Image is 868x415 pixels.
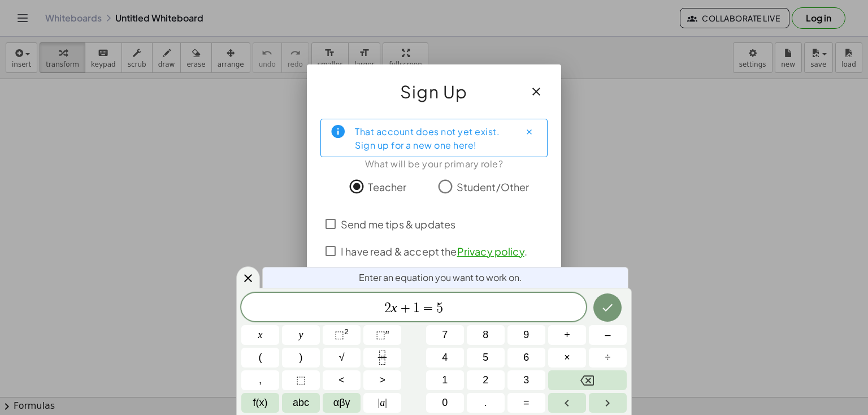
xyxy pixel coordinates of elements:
span: = [420,301,436,315]
button: 3 [507,370,545,390]
button: 6 [507,348,545,368]
button: Greek alphabet [323,393,361,413]
span: 1 [413,301,420,315]
span: √ [339,350,345,365]
button: Fraction [363,348,401,368]
div: What will be your primary role? [320,157,548,171]
button: Equals [507,393,545,413]
button: Done [593,293,622,322]
span: × [564,350,570,365]
sup: 2 [344,327,349,336]
span: > [379,373,385,388]
button: x [241,325,279,345]
button: 7 [426,325,464,345]
span: 3 [523,373,529,388]
button: Less than [323,370,361,390]
span: 5 [436,301,443,315]
button: 9 [507,325,545,345]
button: Absolute value [363,393,401,413]
span: abc [293,395,309,410]
span: Student/Other [457,179,530,194]
button: , [241,370,279,390]
span: | [378,397,380,408]
span: Send me tips & updates [341,217,455,232]
span: < [338,373,345,388]
var: x [391,300,397,315]
span: f(x) [253,395,268,410]
span: ⬚ [335,329,344,340]
button: Close [520,123,538,141]
span: 8 [483,327,488,343]
span: Sign Up [400,78,468,105]
span: 4 [442,350,448,365]
button: 5 [467,348,505,368]
span: ⬚ [376,329,385,340]
button: Placeholder [282,370,320,390]
span: – [605,327,610,343]
button: y [282,325,320,345]
span: 2 [483,373,488,388]
span: Teacher [368,179,406,194]
span: = [523,395,530,410]
button: Plus [548,325,586,345]
span: ÷ [605,350,611,365]
span: ) [300,350,303,365]
sup: n [385,327,389,336]
span: ( [259,350,262,365]
button: ) [282,348,320,368]
button: ( [241,348,279,368]
span: y [299,327,303,343]
button: Alphabet [282,393,320,413]
button: . [467,393,505,413]
button: Square root [323,348,361,368]
button: 0 [426,393,464,413]
span: αβγ [333,395,350,410]
button: 8 [467,325,505,345]
span: 0 [442,395,448,410]
span: 5 [483,350,488,365]
span: 2 [384,301,391,315]
span: + [564,327,570,343]
button: 1 [426,370,464,390]
span: , [259,373,262,388]
button: Divide [589,348,627,368]
span: x [258,327,263,343]
button: Greater than [363,370,401,390]
span: a [378,395,387,410]
div: That account does not yet exist. Sign up for a new one here! [355,124,511,152]
button: Left arrow [548,393,586,413]
span: 7 [442,327,448,343]
span: Enter an equation you want to work on. [359,271,522,284]
button: Minus [589,325,627,345]
span: 9 [523,327,529,343]
span: 1 [442,373,448,388]
button: 2 [467,370,505,390]
button: Superscript [363,325,401,345]
button: Functions [241,393,279,413]
button: 4 [426,348,464,368]
button: Backspace [548,370,627,390]
span: + [397,301,414,315]
span: . [484,395,487,410]
span: I have read & accept the . [341,244,527,259]
button: Right arrow [589,393,627,413]
a: Privacy policy [457,245,524,258]
span: 6 [523,350,529,365]
button: Squared [323,325,361,345]
span: ⬚ [296,373,306,388]
span: | [385,397,387,408]
button: Times [548,348,586,368]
